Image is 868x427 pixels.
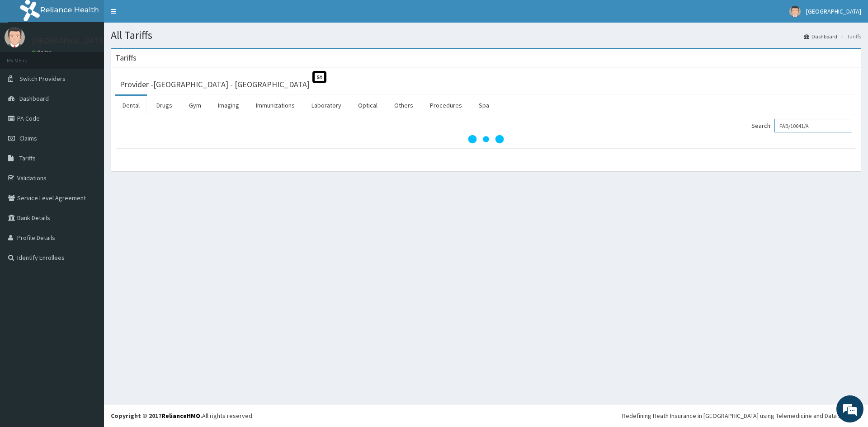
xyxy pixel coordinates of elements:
a: Dental [115,96,147,115]
label: Search: [751,119,852,132]
span: Claims [19,134,37,142]
a: Online [32,49,53,56]
img: User Image [5,27,25,47]
span: Tariffs [19,154,36,162]
img: d_794563401_company_1708531726252_794563401 [17,45,37,68]
a: RelianceHMO [161,412,200,420]
a: Laboratory [304,96,349,115]
a: Immunizations [249,96,302,115]
a: Drugs [149,96,179,115]
span: [GEOGRAPHIC_DATA] [806,7,861,15]
img: User Image [789,6,801,17]
input: Search: [774,119,852,132]
h3: Tariffs [115,54,137,62]
strong: Copyright © 2017 . [111,412,202,420]
svg: audio-loading [468,121,504,157]
h3: Provider - [GEOGRAPHIC_DATA] - [GEOGRAPHIC_DATA] [120,80,310,89]
span: Switch Providers [19,75,66,83]
span: We're online! [52,114,125,205]
span: St [312,71,326,83]
a: Spa [472,96,496,115]
a: Imaging [211,96,246,115]
div: Redefining Heath Insurance in [GEOGRAPHIC_DATA] using Telemedicine and Data Science! [622,411,861,420]
a: Dashboard [804,33,837,40]
h1: All Tariffs [111,29,861,41]
textarea: Type your message and hit 'Enter' [5,247,172,278]
div: Chat with us now [47,51,152,62]
li: Tariffs [838,33,861,40]
div: Minimize live chat window [148,5,170,26]
p: [GEOGRAPHIC_DATA] [32,37,106,45]
a: Gym [182,96,208,115]
a: Others [387,96,420,115]
span: Dashboard [19,94,49,103]
a: Procedures [423,96,469,115]
footer: All rights reserved. [104,404,868,427]
a: Optical [351,96,385,115]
